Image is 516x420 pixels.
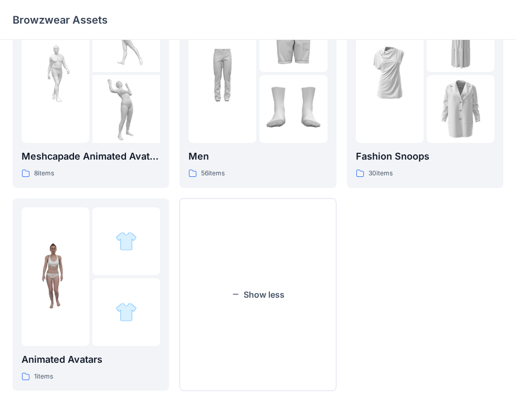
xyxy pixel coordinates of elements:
p: 8 items [34,168,54,179]
img: folder 1 [356,39,424,107]
p: Browzwear Assets [13,13,108,27]
img: folder 1 [22,39,89,107]
img: folder 2 [115,230,137,252]
a: folder 1folder 2folder 3Animated Avatars1items [13,198,169,391]
img: folder 3 [427,75,494,143]
p: 30 items [368,168,393,179]
img: folder 3 [92,75,160,143]
p: Meshcapade Animated Avatars [22,149,160,164]
p: Men [188,149,327,164]
img: folder 1 [188,39,256,107]
button: Show less [180,198,336,391]
img: folder 3 [259,75,327,143]
p: 1 items [34,371,53,382]
p: Fashion Snoops [356,149,494,164]
img: folder 3 [115,301,137,323]
p: Animated Avatars [22,352,160,367]
img: folder 1 [22,243,89,310]
p: 56 items [201,168,225,179]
